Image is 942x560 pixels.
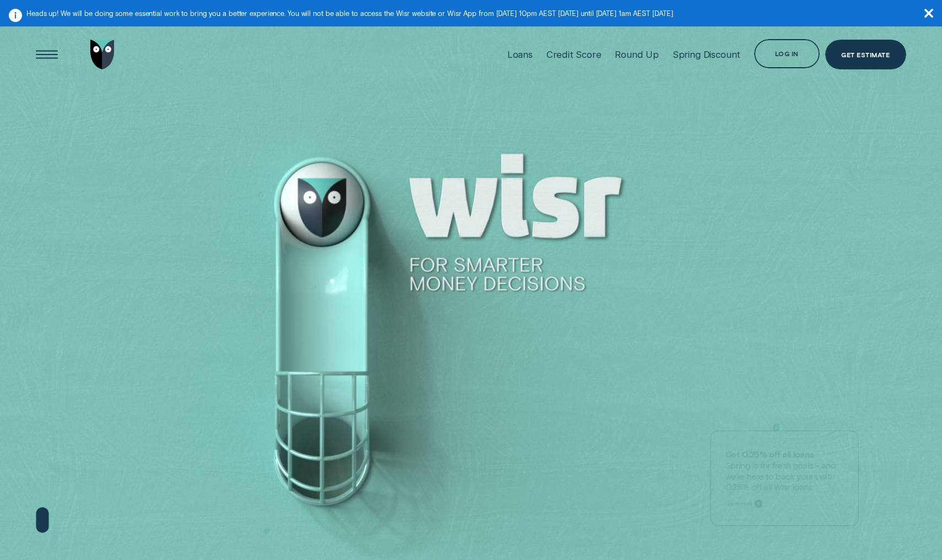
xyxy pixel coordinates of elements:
[507,49,533,60] div: Loans
[32,40,61,69] button: Open Menu
[754,39,820,68] button: Log in
[726,449,814,459] strong: Get 0.25% off all loans
[615,22,659,88] a: Round Up
[711,431,859,526] a: Get 0.25% off all loansSpring is for fresh goals - and we’re here to back yours with 0.25% off al...
[90,40,115,69] img: Wisr
[615,49,659,60] div: Round Up
[726,501,752,507] span: Learn more
[825,40,906,69] a: Get Estimate
[507,22,533,88] a: Loans
[726,449,844,492] p: Spring is for fresh goals - and we’re here to back yours with 0.25% off all Wisr loans.
[673,22,740,88] a: Spring Discount
[546,22,602,88] a: Credit Score
[546,49,602,60] div: Credit Score
[88,22,117,88] a: Go to home page
[673,49,740,60] div: Spring Discount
